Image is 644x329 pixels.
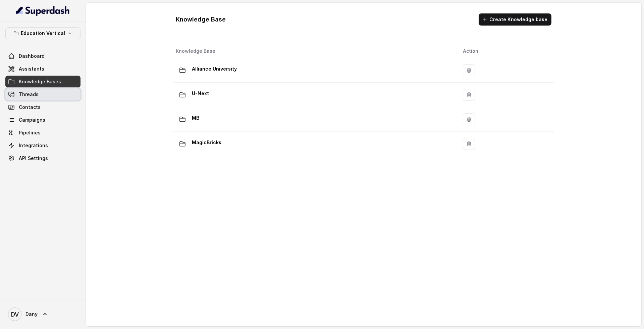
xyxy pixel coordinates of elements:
a: Dashboard [5,50,80,62]
h1: Knowledge Base [176,14,226,25]
p: Alliance University [192,64,237,74]
p: U-Next [192,88,209,99]
a: Knowledge Bases [5,76,80,88]
span: Dany [25,311,38,318]
button: Education Vertical [5,27,80,39]
p: MB [192,113,199,123]
p: Education Vertical [21,29,65,37]
span: Campaigns [19,117,45,123]
a: Campaigns [5,114,80,126]
text: DV [11,311,19,318]
span: API Settings [19,155,48,162]
a: Threads [5,88,80,100]
p: MagicBricks [192,137,221,148]
span: Contacts [19,104,41,111]
a: Pipelines [5,127,80,139]
span: Dashboard [19,53,45,59]
th: Action [458,44,554,58]
span: Integrations [19,142,48,149]
a: Dany [5,305,80,324]
img: light.svg [16,5,70,16]
a: API Settings [5,152,80,164]
a: Integrations [5,139,80,152]
span: Assistants [19,66,44,72]
a: Assistants [5,63,80,75]
button: Create Knowledge base [479,13,551,26]
th: Knowledge Base [173,44,458,58]
a: Contacts [5,101,80,113]
span: Threads [19,91,39,98]
span: Pipelines [19,129,41,136]
span: Knowledge Bases [19,78,61,85]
